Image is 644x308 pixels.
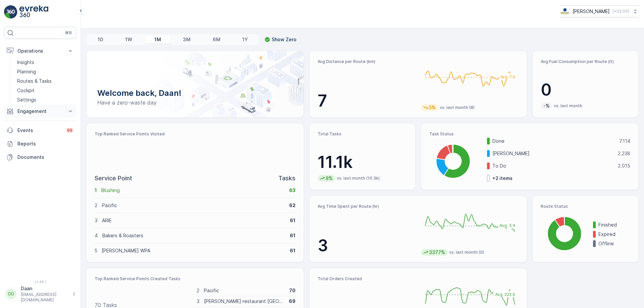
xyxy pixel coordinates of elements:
p: 3 [197,298,200,305]
p: ( +02:00 ) [612,9,629,14]
p: ⌘B [65,30,72,36]
a: Insights [14,58,76,67]
p: Bakers & Roasters [102,232,285,239]
p: 11.1k [318,152,407,172]
button: Engagement [4,105,76,118]
p: 61 [290,232,296,239]
p: ARIE [102,217,285,224]
a: Cockpit [14,86,76,95]
p: 5% [428,104,436,111]
p: 6M [213,36,220,43]
p: vs. last month [554,103,582,109]
p: Route Status [541,204,630,209]
p: 61 [290,247,296,254]
p: Expired [598,231,630,238]
p: 63 [289,187,296,194]
p: [PERSON_NAME] [573,8,610,15]
p: Events [17,127,62,134]
p: Top Ranked Service Points Visited [95,131,296,137]
p: 4 [95,232,98,239]
p: 2 [197,287,200,294]
p: Routes & Tasks [17,78,52,84]
button: [PERSON_NAME](+02:00) [560,5,639,17]
p: + 2 items [492,175,513,182]
p: Top Ranked Service Points Created Tasks [95,276,296,282]
p: Blushing [101,187,285,194]
img: basis-logo_rgb2x.png [560,8,570,15]
p: 3M [183,36,191,43]
p: 1W [125,36,132,43]
p: Task Status [429,131,630,137]
p: Daan [21,285,69,292]
p: Service Point [95,174,132,183]
span: v 1.48.1 [4,280,76,284]
p: 2.238 [618,150,630,157]
a: Settings [14,95,76,105]
p: [PERSON_NAME] restaurant [GEOGRAPHIC_DATA] [204,298,285,305]
p: 1M [154,36,161,43]
p: Show Zero [272,36,297,43]
p: vs. last month (0) [449,250,484,255]
a: Routes & Tasks [14,76,76,86]
p: Pacific [102,202,285,209]
button: Operations [4,44,76,58]
p: Operations [17,48,63,54]
p: [PERSON_NAME] [492,150,613,157]
p: To Do [492,163,613,169]
p: 5 [95,247,97,254]
a: Documents [4,150,76,164]
p: Tasks [278,174,296,183]
p: Avg Fuel Consumption per Route (lt) [541,59,630,64]
p: 62 [289,202,296,209]
div: DD [6,289,16,299]
p: Cockpit [17,87,35,94]
img: logo_light-DOdMpM7g.png [19,5,48,19]
img: logo [4,5,17,19]
p: Done [492,138,615,144]
p: 7.114 [619,138,630,144]
p: 1 [95,187,97,194]
p: 8% [325,175,333,182]
p: -% [543,103,550,109]
p: Avg Time Spent per Route (hr) [318,204,416,209]
p: 2.015 [618,163,630,169]
p: 3 [95,217,98,224]
p: 0 [541,80,630,100]
p: Have a zero-waste day [97,99,293,107]
a: Planning [14,67,76,76]
p: Planning [17,68,36,75]
p: vs. last month (8) [440,105,475,110]
a: Events99 [4,124,76,137]
p: 3377% [428,249,446,256]
p: 61 [290,217,296,224]
p: vs. last month (10.3k) [337,176,380,181]
p: Reports [17,140,74,147]
p: Offline [598,240,630,247]
button: DDDaan[EMAIL_ADDRESS][DOMAIN_NAME] [4,285,76,303]
p: Settings [17,97,36,103]
p: Avg Distance per Route (km) [318,59,416,64]
p: [PERSON_NAME] WPA [102,247,285,254]
p: 7 [318,91,416,111]
p: 1D [98,36,103,43]
p: Total Tasks [318,131,407,137]
p: Engagement [17,108,63,115]
p: 1Y [242,36,248,43]
p: Pacific [204,287,285,294]
p: Documents [17,154,74,161]
a: Reports [4,137,76,150]
p: 3 [318,236,416,256]
p: Insights [17,59,34,66]
p: 2 [95,202,98,209]
p: Welcome back, Daan! [97,88,293,99]
p: 69 [289,298,296,305]
p: [EMAIL_ADDRESS][DOMAIN_NAME] [21,292,69,303]
p: 70 [289,287,296,294]
p: Finished [598,222,630,228]
p: Total Orders Created [318,276,416,282]
p: 99 [67,128,72,133]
